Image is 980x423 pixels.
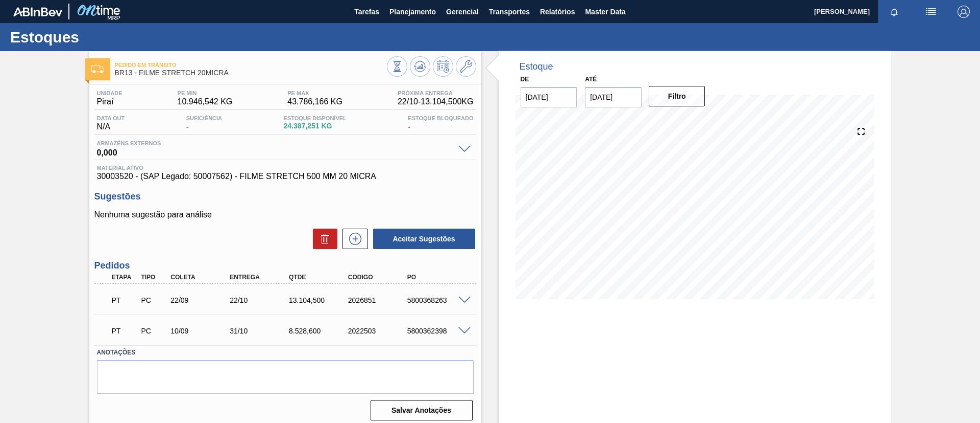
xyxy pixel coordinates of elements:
[958,6,970,18] img: Logout
[371,400,473,420] button: Salvar Anotações
[405,327,471,335] div: 5800362398
[186,115,222,121] span: Suficiência
[112,296,137,304] p: PT
[540,6,575,18] span: Relatórios
[168,327,234,335] div: 10/09/2025
[115,62,387,68] span: Pedido em Trânsito
[284,115,347,121] span: Estoque Disponível
[405,296,471,304] div: 5800368263
[521,87,577,107] input: dd/mm/yyyy
[925,6,937,18] img: userActions
[408,115,473,121] span: Estoque Bloqueado
[178,97,233,106] span: 10.946,542 KG
[346,296,412,304] div: 2026851
[346,327,412,335] div: 2022503
[97,146,453,157] span: 0,000
[109,320,140,342] div: Pedido em Trânsito
[10,31,191,43] h1: Estoques
[97,140,453,146] span: Armazéns externos
[286,274,353,281] div: Qtde
[389,6,436,18] span: Planejamento
[368,228,476,250] div: Aceitar Sugestões
[115,69,387,77] span: BR13 - FILME STRETCH 20MICRA
[94,191,476,202] h3: Sugestões
[168,296,234,304] div: 22/09/2025
[405,115,476,131] div: -
[354,6,379,18] span: Tarefas
[227,274,293,281] div: Entrega
[109,274,140,281] div: Etapa
[178,90,233,96] span: PE MIN
[168,274,234,281] div: Coleta
[649,86,705,106] button: Filtro
[227,296,293,304] div: 22/10/2025
[112,327,137,335] p: PT
[585,87,642,107] input: dd/mm/yyyy
[373,229,475,249] button: Aceitar Sugestões
[286,296,353,304] div: 13.104,500
[398,90,474,96] span: Próxima Entrega
[97,115,125,121] span: Data out
[97,97,122,106] span: Piraí
[308,229,337,249] div: Excluir Sugestões
[138,296,169,304] div: Pedido de Compra
[489,6,530,18] span: Transportes
[97,172,474,181] span: 30003520 - (SAP Legado: 50007562) - FILME STRETCH 500 MM 20 MICRA
[94,115,128,131] div: N/A
[13,7,62,16] img: TNhmsLtSVTkK8tSr43FrP2fwEKptu5GPRR3wAAAABJRU5ErkJggg==
[97,90,122,96] span: Unidade
[287,97,342,106] span: 43.786,166 KG
[97,165,474,171] span: Material ativo
[337,229,368,249] div: Nova sugestão
[184,115,225,131] div: -
[109,289,140,311] div: Pedido em Trânsito
[287,90,342,96] span: PE MAX
[227,327,293,335] div: 31/10/2025
[94,260,476,271] h3: Pedidos
[585,76,597,83] label: Até
[138,274,169,281] div: Tipo
[346,274,412,281] div: Código
[91,65,104,73] img: Ícone
[284,122,347,130] span: 24.387,251 KG
[521,76,529,83] label: De
[878,5,911,19] button: Notificações
[138,327,169,335] div: Pedido de Compra
[405,274,471,281] div: PO
[387,56,407,77] button: Visão Geral dos Estoques
[398,97,474,106] span: 22/10 - 13.104,500 KG
[410,56,430,77] button: Atualizar Gráfico
[446,6,479,18] span: Gerencial
[585,6,625,18] span: Master Data
[286,327,353,335] div: 8.528,600
[97,345,474,360] label: Anotações
[520,61,553,72] div: Estoque
[94,210,476,219] p: Nenhuma sugestão para análise
[433,56,453,77] button: Programar Estoque
[456,56,476,77] button: Ir ao Master Data / Geral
